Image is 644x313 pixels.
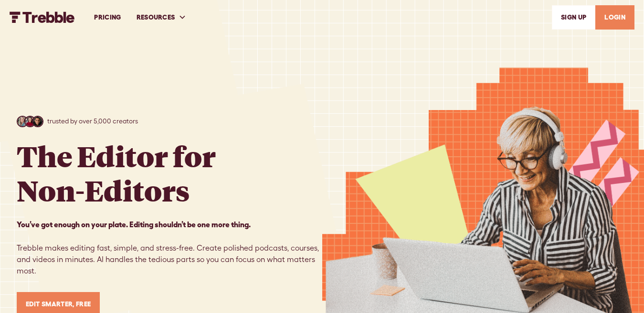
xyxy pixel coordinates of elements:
div: RESOURCES [129,1,194,34]
a: PRICING [86,1,128,34]
p: Trebble makes editing fast, simple, and stress-free. Create polished podcasts, courses, and video... [17,219,322,277]
h1: The Editor for Non-Editors [17,139,216,207]
a: home [10,11,75,23]
a: SIGn UP [552,5,595,30]
p: trusted by over 5,000 creators [47,116,138,126]
img: Trebble FM Logo [10,11,75,23]
a: LOGIN [595,5,634,30]
strong: You’ve got enough on your plate. Editing shouldn’t be one more thing. ‍ [17,220,251,229]
div: RESOURCES [137,12,175,22]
